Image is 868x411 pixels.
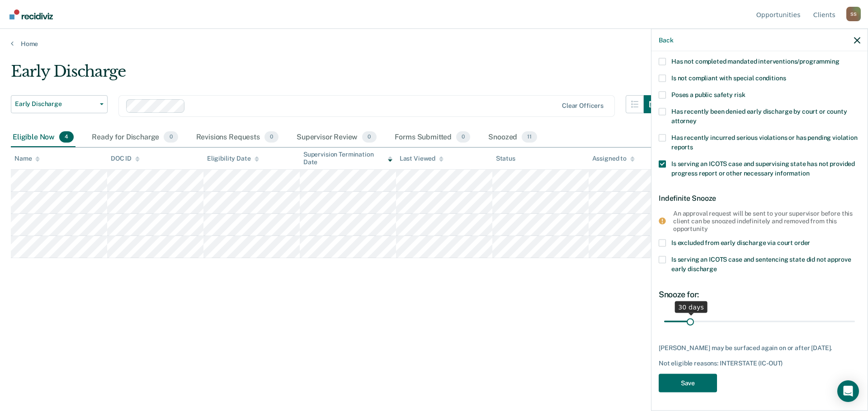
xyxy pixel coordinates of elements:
span: Has recently been denied early discharge by court or county attorney [671,107,847,124]
div: DOC ID [111,155,140,162]
div: Name [14,155,40,162]
span: Has not completed mandated interventions/programming [671,57,840,65]
div: Early Discharge [11,62,662,88]
span: 0 [164,131,178,143]
div: Eligibility Date [207,155,259,162]
span: Early Discharge [15,100,96,108]
img: Recidiviz [9,9,53,19]
div: Indefinite Snooze [659,186,860,209]
span: 0 [362,131,376,143]
span: 4 [59,131,74,143]
div: Revisions Requests [194,128,280,148]
a: Home [11,40,857,48]
div: 30 days [675,301,708,313]
span: Is not compliant with special conditions [671,74,786,81]
div: Last Viewed [400,155,443,162]
div: Ready for Discharge [90,128,179,148]
div: Eligible Now [11,128,75,148]
button: Back [659,36,673,44]
div: An approval request will be sent to your supervisor before this client can be snoozed indefinitel... [673,209,853,232]
div: S S [846,7,861,21]
span: Is excluded from early discharge via court order [671,239,810,246]
span: 11 [522,131,537,143]
span: Has recently incurred serious violations or has pending violation reports [671,134,858,150]
button: Save [659,374,717,393]
div: Status [496,155,515,162]
div: Not eligible reasons: INTERSTATE (IC-OUT) [659,359,860,367]
button: Profile dropdown button [846,7,861,21]
span: Poses a public safety risk [671,91,745,98]
div: Open Intercom Messenger [837,380,859,402]
div: Assigned to [592,155,635,162]
div: Supervision Termination Date [303,151,392,166]
div: Supervisor Review [295,128,378,148]
div: Forms Submitted [393,128,472,148]
div: Snooze for: [659,290,860,300]
div: Snoozed [486,128,539,148]
span: Is serving an ICOTS case and supervising state has not provided progress report or other necessar... [671,160,855,176]
div: Clear officers [562,102,604,110]
div: [PERSON_NAME] may be surfaced again on or after [DATE]. [659,344,860,351]
span: Is serving an ICOTS case and sentencing state did not approve early discharge [671,256,851,272]
span: 0 [264,131,278,143]
span: 0 [456,131,470,143]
